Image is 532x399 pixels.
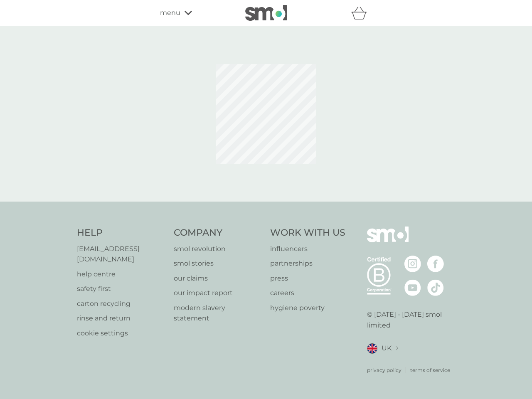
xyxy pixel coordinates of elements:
img: visit the smol Instagram page [404,256,421,272]
a: help centre [77,269,165,280]
a: rinse and return [77,313,165,324]
img: smol [367,227,409,255]
a: influencers [270,244,345,254]
div: basket [351,5,372,21]
img: visit the smol Tiktok page [427,279,444,296]
a: terms of service [410,366,450,374]
a: hygiene poverty [270,303,345,313]
p: © [DATE] - [DATE] smol limited [367,309,456,330]
h4: Company [174,227,262,239]
a: partnerships [270,258,345,269]
a: careers [270,288,345,298]
span: UK [382,343,392,354]
span: menu [160,7,180,18]
a: modern slavery statement [174,303,262,324]
img: visit the smol Youtube page [404,279,421,296]
img: smol [245,5,287,21]
img: select a new location [396,346,398,351]
a: our impact report [174,288,262,298]
h4: Help [77,227,165,239]
a: carton recycling [77,298,165,309]
a: safety first [77,283,165,294]
a: smol stories [174,258,262,269]
a: press [270,273,345,284]
a: our claims [174,273,262,284]
a: smol revolution [174,244,262,254]
a: cookie settings [77,328,165,339]
img: UK flag [367,343,377,354]
a: privacy policy [367,366,401,374]
img: visit the smol Facebook page [427,256,444,272]
h4: Work With Us [270,227,345,239]
a: [EMAIL_ADDRESS][DOMAIN_NAME] [77,244,165,265]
